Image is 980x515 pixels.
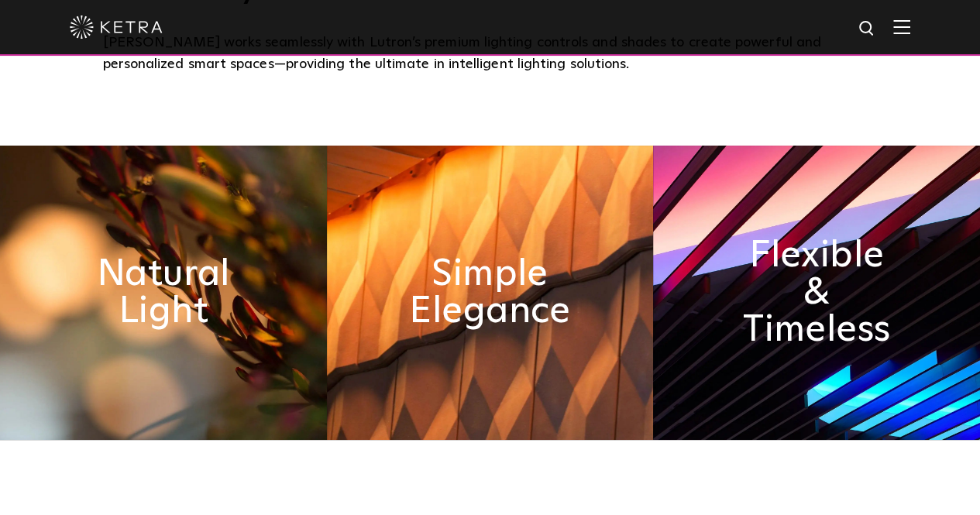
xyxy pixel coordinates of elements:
[893,19,910,34] img: Hamburger%20Nav.svg
[408,256,572,330] h2: Simple Elegance
[81,256,245,330] h2: Natural Light
[653,146,980,440] img: flexible_timeless_ketra
[735,237,899,348] h2: Flexible & Timeless
[858,19,877,39] img: search icon
[70,15,163,39] img: ketra-logo-2019-white
[327,146,654,440] img: simple_elegance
